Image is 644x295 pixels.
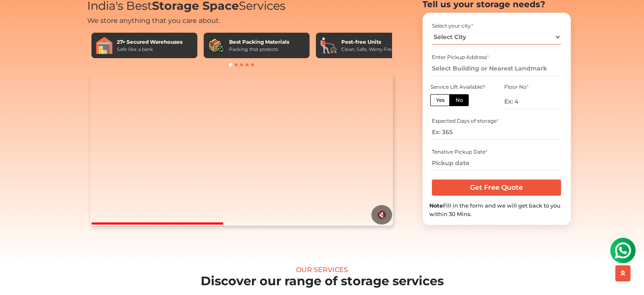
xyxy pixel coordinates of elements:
[432,117,561,125] div: Expected Days of storage
[449,94,469,106] label: No
[432,53,561,61] div: Enter Pickup Address
[117,46,182,53] div: Safe like a bank
[432,61,561,76] input: Select Building or Nearest Landmark
[429,202,564,218] div: Fill in the form and we will get back to you within 30 Mins.
[229,38,289,46] div: Best Packing Materials
[229,46,289,53] div: Packing that protects
[341,46,395,53] div: Clean, Safe, Worry-Free
[371,205,392,225] button: 🔇
[26,274,618,289] h2: Discover our range of storage services
[432,125,561,140] input: Ex: 365
[90,74,393,226] video: Your browser does not support the video tag.
[8,8,25,25] img: whatsapp-icon.svg
[320,37,337,54] img: Pest-free Units
[208,37,225,54] img: Best Packing Materials
[504,94,562,109] input: Ex: 4
[96,37,113,54] img: 27+ Secured Warehouses
[26,266,618,274] div: Our Services
[341,38,395,46] div: Pest-free Units
[432,22,561,30] div: Select your city
[504,83,562,91] div: Floor No
[87,17,220,25] span: We store anything that you care about.
[430,83,489,91] div: Service Lift Available?
[432,148,561,156] div: Tenative Pickup Date
[432,156,561,171] input: Pickup date
[615,265,630,281] button: scroll up
[430,94,450,106] label: Yes
[432,180,561,196] input: Get Free Quote
[117,38,182,46] div: 27+ Secured Warehouses
[429,202,443,209] b: Note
